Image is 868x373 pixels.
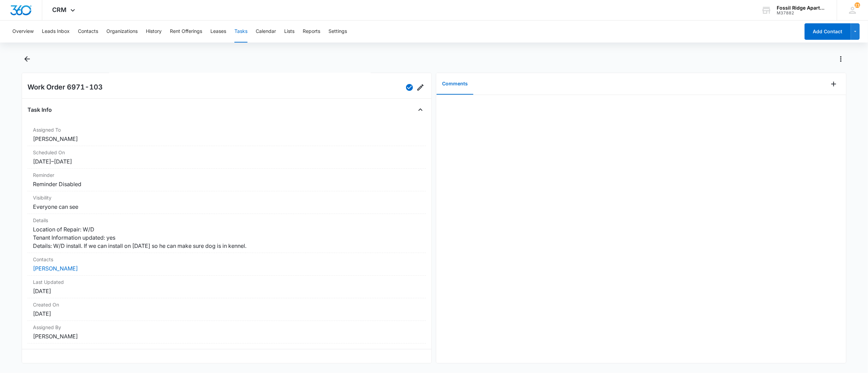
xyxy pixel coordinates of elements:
button: Settings [328,21,347,43]
button: Actions [835,53,846,64]
button: Contacts [78,21,98,43]
button: Comments [437,73,473,95]
button: Rent Offerings [170,21,202,43]
div: Last Updated[DATE] [27,276,426,298]
button: Back [22,53,33,64]
span: 21 [855,2,860,8]
h2: Work Order 6971-103 [27,82,103,93]
dt: Reminder [33,171,420,179]
div: Assigned By[PERSON_NAME] [27,321,426,344]
dd: [PERSON_NAME] [33,135,420,143]
button: Leases [210,21,226,43]
button: Add Contact [805,23,851,40]
div: account name [777,5,827,11]
dt: Created On [33,301,420,308]
button: Add Comment [828,79,839,89]
a: [PERSON_NAME] [33,265,78,272]
dt: Details [33,217,420,224]
div: DetailsLocation of Repair: W/D Tenant Information updated: yes Details: W/D install. If we can in... [27,214,426,253]
dd: [PERSON_NAME] [33,332,420,340]
div: Scheduled On[DATE]–[DATE] [27,146,426,169]
dd: Reminder Disabled [33,180,420,188]
button: History [146,21,162,43]
button: Tasks [234,21,247,43]
div: Contacts[PERSON_NAME] [27,253,426,276]
dd: [DATE] [33,310,420,318]
div: account id [777,11,827,15]
dt: Visibility [33,194,420,201]
dd: Everyone can see [33,203,420,211]
button: Overview [12,21,34,43]
button: Reports [303,21,320,43]
dt: Assigned By [33,324,420,331]
dd: Location of Repair: W/D Tenant Information updated: yes Details: W/D install. If we can install o... [33,225,420,250]
div: notifications count [855,2,860,8]
dt: Scheduled On [33,149,420,156]
h4: Task Info [27,106,52,114]
span: CRM [53,6,67,13]
dt: Last Updated [33,278,420,286]
button: Close [415,104,426,115]
div: Assigned To[PERSON_NAME] [27,123,426,146]
dt: Assigned To [33,126,420,133]
dd: [DATE] [33,287,420,295]
button: Lists [284,21,294,43]
dt: Contacts [33,256,420,263]
div: ReminderReminder Disabled [27,169,426,191]
div: Created On[DATE] [27,298,426,321]
button: Edit [415,82,426,93]
dd: [DATE] – [DATE] [33,157,420,166]
button: Leads Inbox [42,21,70,43]
div: VisibilityEveryone can see [27,191,426,214]
button: Organizations [106,21,138,43]
button: Calendar [256,21,276,43]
